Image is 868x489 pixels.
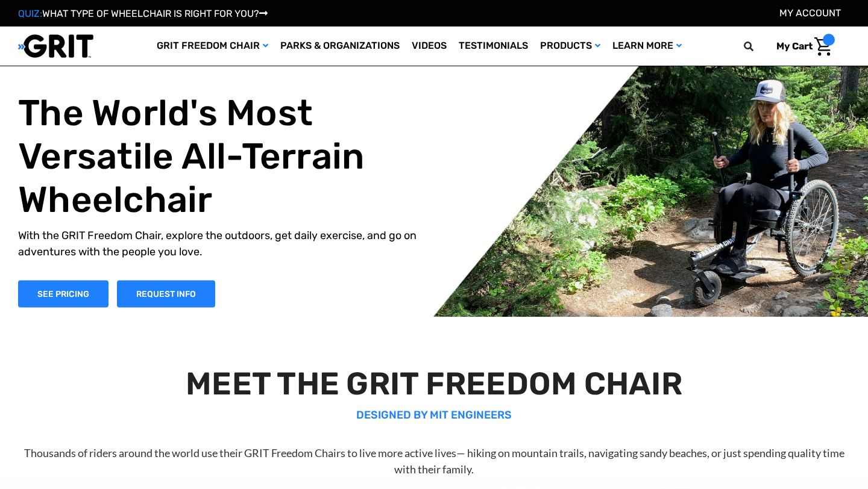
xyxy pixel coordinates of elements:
a: Slide number 1, Request Information [117,280,215,307]
input: Search [749,34,767,59]
a: Cart with 0 items [767,34,835,59]
a: Products [534,26,606,66]
p: Thousands of riders around the world use their GRIT Freedom Chairs to live more active lives— hik... [22,445,846,478]
a: GRIT Freedom Chair [151,26,274,66]
span: My Cart [776,40,813,52]
a: Shop Now [18,280,108,307]
span: QUIZ: [18,8,42,19]
img: Cart [814,37,832,56]
h1: The World's Most Versatile All-Terrain Wheelchair [18,91,443,221]
a: Parks & Organizations [274,26,406,66]
a: Learn More [606,26,688,66]
img: GRIT All-Terrain Wheelchair and Mobility Equipment [18,34,93,58]
h2: MEET THE GRIT FREEDOM CHAIR [22,365,846,402]
p: With the GRIT Freedom Chair, explore the outdoors, get daily exercise, and go on adventures with ... [18,227,443,260]
a: QUIZ:WHAT TYPE OF WHEELCHAIR IS RIGHT FOR YOU? [18,8,268,19]
p: DESIGNED BY MIT ENGINEERS [22,407,846,423]
a: Testimonials [453,26,534,66]
a: Account [779,7,841,19]
a: Videos [406,26,453,66]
